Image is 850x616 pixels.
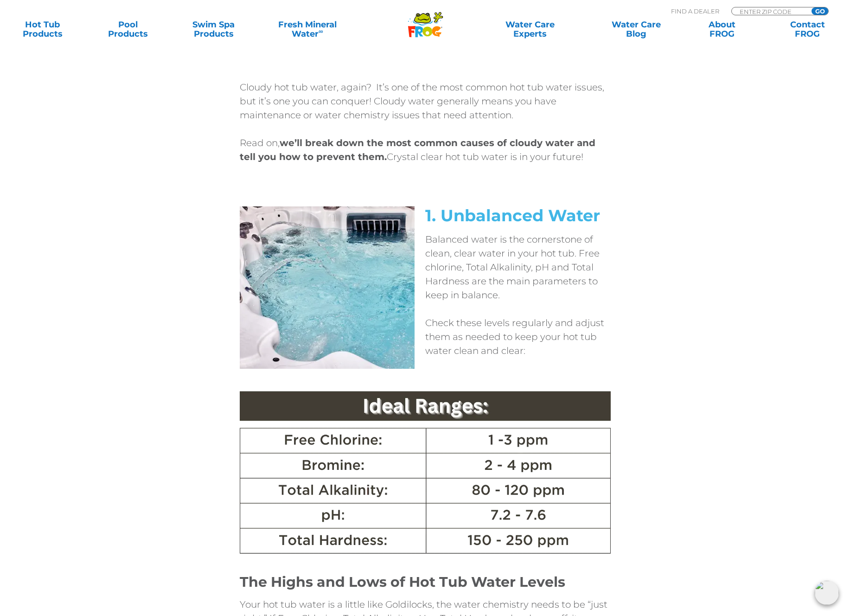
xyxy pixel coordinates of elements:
a: Swim SpaProducts [180,20,247,38]
p: Balanced water is the cornerstone of clean, clear water in your hot tub. Free chlorine, Total Alk... [425,232,611,302]
sup: ∞ [319,27,323,35]
strong: we’ll break down the most common causes of cloudy water and tell you how to prevent them. [240,137,595,162]
input: Zip Code Form [739,7,801,15]
input: GO [812,7,828,15]
p: Cloudy hot tub water, again? It’s one of the most common hot tub water issues, but it’s one you c... [240,80,611,122]
a: PoolProducts [95,20,161,38]
span: 1. Unbalanced Water [425,205,600,225]
a: ContactFROG [774,20,841,38]
img: openIcon [815,581,839,605]
p: Check these levels regularly and adjust them as needed to keep your hot tub water clean and clear: [425,316,611,358]
a: Water CareBlog [603,20,670,38]
a: Water CareExperts [476,20,584,38]
p: Find A Dealer [671,7,719,15]
a: Hot TubProducts [9,20,76,38]
img: Ideal Chemical Ranges for Hot Tubs [240,385,611,559]
a: AboutFROG [689,20,755,38]
p: Read on, Crystal clear hot tub water is in your future! [240,136,611,164]
h1: The Highs and Lows of Hot Tub Water Levels [240,574,611,590]
a: Fresh MineralWater∞ [266,20,349,38]
img: Hot Tub With Jets On [240,206,425,369]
